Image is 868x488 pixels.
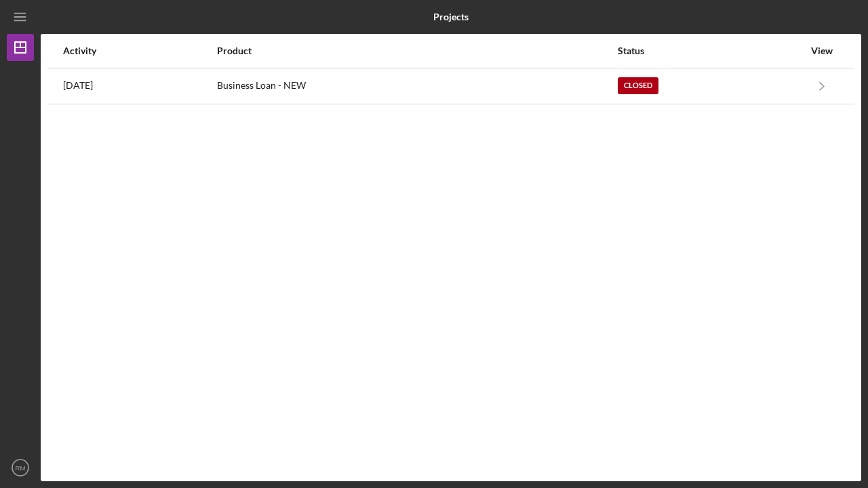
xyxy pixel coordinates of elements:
div: Product [217,45,616,56]
div: Closed [618,77,658,94]
div: View [805,45,839,56]
text: RM [16,464,26,472]
div: Activity [63,45,216,56]
b: Projects [433,12,469,22]
time: 2024-11-01 21:57 [63,80,93,91]
div: Business Loan - NEW [217,69,616,103]
button: RM [7,454,34,481]
div: Status [618,45,804,56]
